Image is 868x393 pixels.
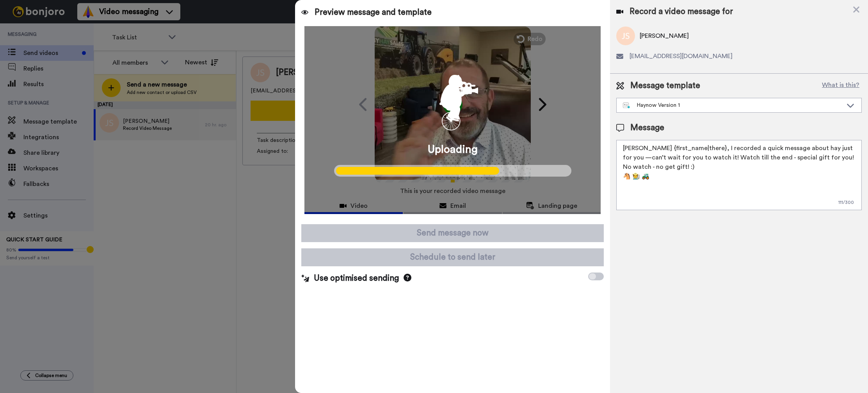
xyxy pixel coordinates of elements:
button: What is this? [820,80,862,92]
div: Haynow Version 1 [623,101,843,109]
span: Use optimised sending [314,273,399,284]
span: Message template [630,80,700,92]
span: Message [630,122,664,134]
button: Send message now [301,224,604,242]
span: [EMAIL_ADDRESS][DOMAIN_NAME] [630,51,733,61]
div: animation [418,64,488,134]
img: nextgen-template.svg [623,103,630,109]
span: Uploading [428,142,478,157]
button: Schedule to send later [301,248,604,266]
textarea: [PERSON_NAME] {first_name|there}, I recorded a quick message about hay just for you —can’t wait f... [616,140,862,210]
